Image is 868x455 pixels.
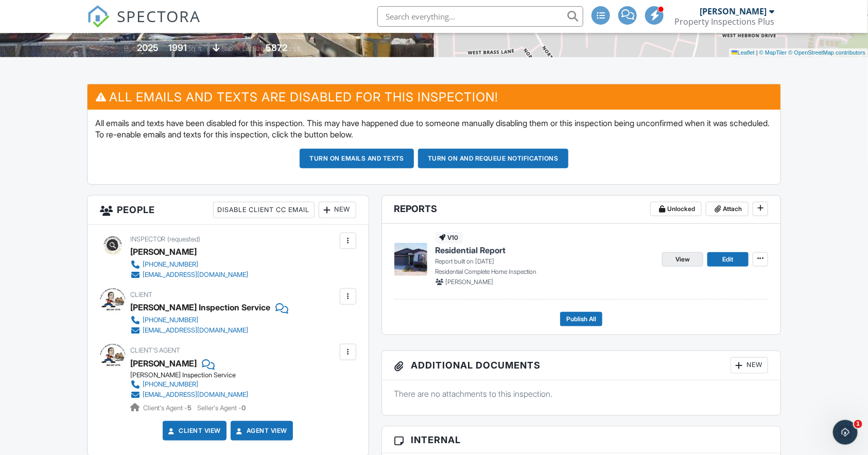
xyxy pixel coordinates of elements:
a: Leaflet [732,49,755,56]
button: Turn on emails and texts [300,149,414,168]
div: New [731,357,768,374]
a: [EMAIL_ADDRESS][DOMAIN_NAME] [130,390,249,400]
h3: People [88,196,369,225]
strong: 0 [242,404,246,412]
a: [PHONE_NUMBER] [130,379,249,390]
div: New [319,202,356,218]
span: sq.ft. [289,45,302,52]
span: Built [124,45,135,52]
div: [PERSON_NAME] [130,244,197,259]
div: [PHONE_NUMBER] [143,380,199,389]
div: 2025 [137,42,159,53]
a: Agent View [234,426,287,436]
h3: All emails and texts are disabled for this inspection! [88,84,781,110]
span: (requested) [168,235,201,243]
div: 1991 [168,42,187,53]
a: © MapTiler [759,49,787,56]
div: Property Inspections Plus [674,16,774,27]
h3: Additional Documents [382,351,781,380]
div: [PERSON_NAME] [700,6,767,16]
div: Disable Client CC Email [213,202,315,218]
span: Seller's Agent - [198,404,246,412]
a: SPECTORA [87,14,201,36]
a: © OpenStreetMap contributors [789,49,865,56]
button: Turn on and Requeue Notifications [418,149,568,168]
img: The Best Home Inspection Software - Spectora [87,5,110,28]
div: [PERSON_NAME] Inspection Service [130,300,271,315]
div: [EMAIL_ADDRESS][DOMAIN_NAME] [143,271,249,279]
div: [EMAIL_ADDRESS][DOMAIN_NAME] [143,326,249,335]
h3: Internal [382,427,781,453]
div: [PERSON_NAME] Inspection Service [130,371,257,379]
p: All emails and texts have been disabled for this inspection. This may have happened due to someon... [95,117,773,141]
span: Inspector [130,235,166,243]
span: | [756,49,758,56]
span: Client's Agent [130,346,181,354]
input: Search everything... [377,6,583,27]
div: [PHONE_NUMBER] [143,260,199,269]
a: [PHONE_NUMBER] [130,259,249,270]
a: [PHONE_NUMBER] [130,315,281,325]
div: [EMAIL_ADDRESS][DOMAIN_NAME] [143,391,249,399]
span: sq. ft. [188,45,203,52]
span: slab [221,45,233,52]
iframe: Intercom live chat [833,420,858,445]
span: SPECTORA [117,5,201,27]
a: [EMAIL_ADDRESS][DOMAIN_NAME] [130,325,281,336]
span: 1 [854,420,862,428]
a: [EMAIL_ADDRESS][DOMAIN_NAME] [130,270,249,280]
a: Client View [166,426,221,436]
a: [PERSON_NAME] [130,356,197,371]
div: [PHONE_NUMBER] [143,316,199,324]
span: Client's Agent - [143,404,194,412]
span: Lot Size [242,45,264,52]
strong: 5 [188,404,192,412]
p: There are no attachments to this inspection. [394,388,769,399]
span: Client [130,291,152,299]
div: 5872 [266,42,287,53]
